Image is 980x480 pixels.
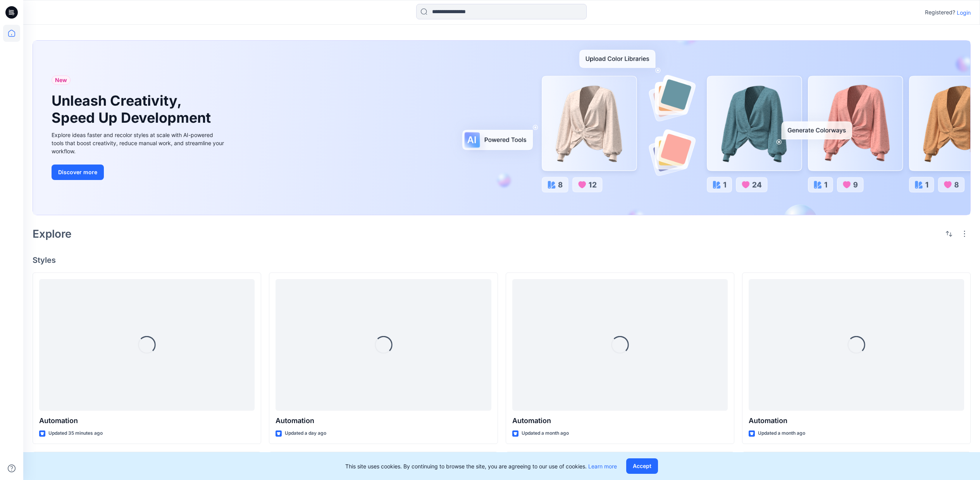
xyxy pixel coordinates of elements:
p: Updated 35 minutes ago [48,429,103,437]
button: Accept [626,458,658,474]
p: This site uses cookies. By continuing to browse the site, you are agreeing to our use of cookies. [345,462,617,470]
p: Automation [39,415,255,426]
p: Automation [276,415,491,426]
h4: Styles [33,255,971,265]
span: New [55,75,67,85]
p: Registered? [925,8,955,17]
button: Discover more [52,165,104,180]
p: Updated a month ago [758,429,805,437]
a: Learn more [588,463,617,470]
h1: Unleash Creativity, Speed Up Development [52,93,214,126]
p: Updated a day ago [285,429,326,437]
div: Explore ideas faster and recolor styles at scale with AI-powered tools that boost creativity, red... [52,131,226,155]
p: Automation [749,415,964,426]
p: Automation [512,415,728,426]
p: Login [957,9,971,17]
a: Discover more [52,165,226,180]
h2: Explore [33,228,72,240]
p: Updated a month ago [522,429,569,437]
